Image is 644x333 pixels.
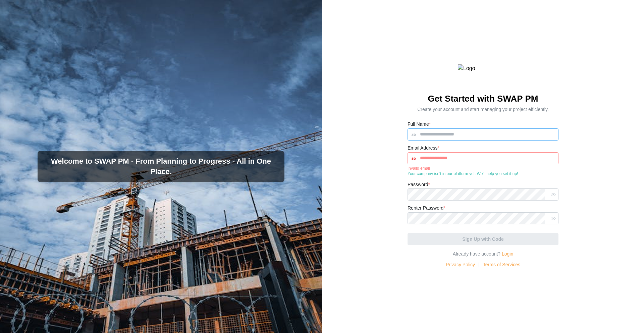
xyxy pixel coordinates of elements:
[478,261,480,269] div: |
[417,93,549,113] h2: Get Started with SWAP PM
[408,121,431,128] label: Full Name
[43,156,279,177] h3: Welcome to SWAP PM - From Planning to Progress - All in One Place.
[408,205,445,212] label: Renter Password
[408,171,558,177] div: Your company isn't in our platform yet. We'll help you set it up!
[408,145,439,152] label: Email Address
[458,64,508,73] img: Logo
[502,251,513,257] a: Login
[453,251,514,258] div: Already have account?
[408,166,558,171] div: Invalid email
[483,261,520,269] a: Terms of Services
[417,106,549,113] div: Create your account and start managing your project efficiently.
[408,181,430,188] label: Password
[446,261,475,269] a: Privacy Policy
